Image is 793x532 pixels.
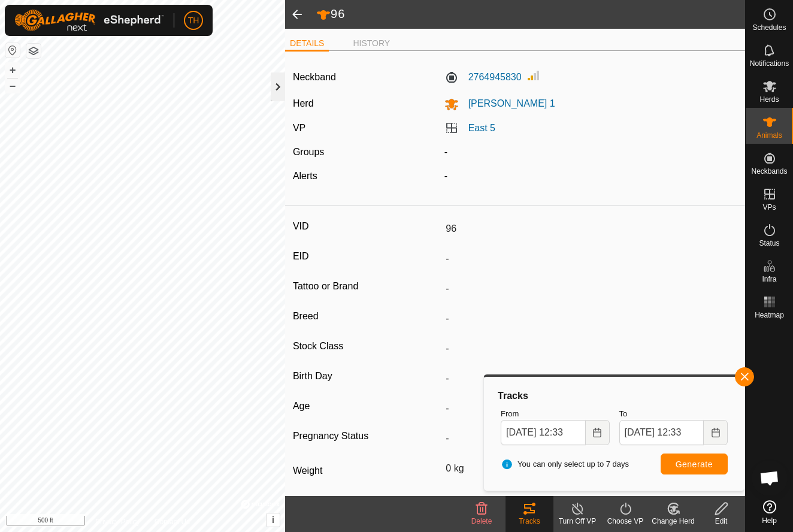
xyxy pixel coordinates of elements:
label: Breed [293,309,441,324]
span: Schedules [752,24,786,31]
label: Herd [293,98,314,108]
label: VID [293,219,441,234]
button: Choose Date [704,420,728,445]
span: You can only select up to 7 days [501,458,629,470]
label: Neckband [293,70,336,84]
img: Signal strength [526,68,541,83]
div: - [440,169,743,183]
h2: 96 [316,7,745,22]
label: Weight [293,458,441,483]
button: i [267,513,280,527]
li: HISTORY [348,37,395,50]
div: Tracks [506,516,553,527]
a: East 5 [468,123,495,133]
div: Open chat [752,460,788,496]
a: Privacy Policy [95,516,140,527]
label: To [619,408,728,420]
span: Infra [762,276,776,283]
label: EID [293,249,441,264]
label: Age [293,398,441,414]
span: Heatmap [755,312,784,319]
li: DETAILS [285,37,329,52]
label: Birth Day [293,368,441,384]
span: Delete [471,517,492,525]
div: Edit [697,516,745,527]
label: Alerts [293,171,317,181]
div: Choose VP [601,516,649,527]
label: VP [293,123,305,133]
div: - [440,145,743,159]
span: TH [188,14,199,27]
a: Help [746,495,793,529]
div: Change Herd [649,516,697,527]
span: Animals [756,132,782,139]
button: + [5,63,20,77]
span: Generate [676,460,713,469]
label: Pregnancy Status [293,428,441,444]
a: Contact Us [155,516,190,527]
button: – [5,78,20,93]
label: Tattoo or Brand [293,279,441,294]
button: Map Layers [26,44,41,58]
label: Stock Class [293,338,441,354]
span: Herds [759,96,779,103]
span: VPs [762,204,776,211]
span: Neckbands [751,168,787,175]
div: Tracks [496,389,733,403]
img: Gallagher Logo [14,10,164,31]
span: Status [759,240,779,247]
span: Help [762,517,777,524]
label: Groups [293,147,324,157]
button: Choose Date [586,420,610,445]
span: i [272,515,274,525]
button: Generate [661,454,728,474]
span: Notifications [750,60,789,67]
span: [PERSON_NAME] 1 [459,98,555,108]
div: Turn Off VP [553,516,601,527]
label: From [501,408,609,420]
button: Reset Map [5,43,20,58]
label: 2764945830 [444,70,522,84]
